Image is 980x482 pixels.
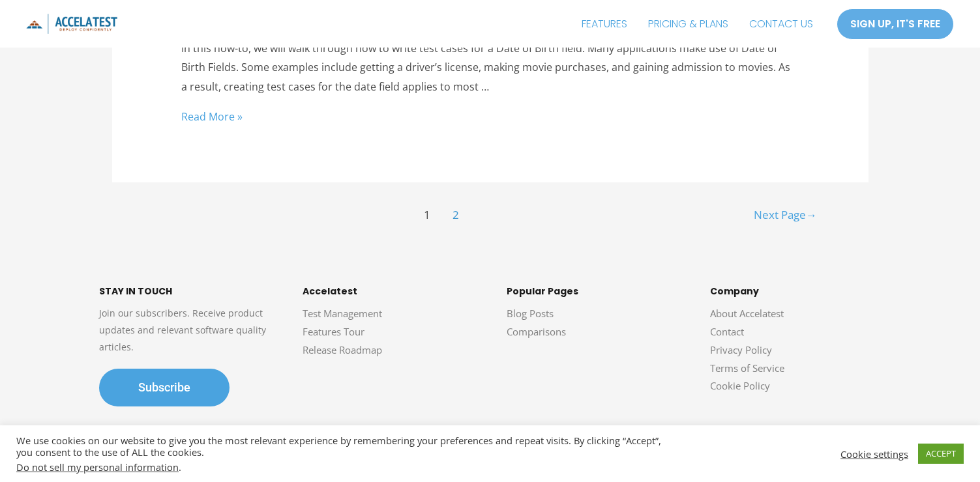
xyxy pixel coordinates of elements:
[303,284,474,298] h5: Accelatest
[16,461,179,474] a: Do not sell my personal information
[443,203,469,229] a: 2
[710,307,784,320] a: About Accelatest
[507,325,566,338] a: Comparisons
[181,109,243,124] a: Read More »
[26,14,117,34] img: icon
[303,343,382,356] a: Release Roadmap
[99,284,271,406] aside: Footer Widget 1
[806,207,817,222] span: →
[99,284,271,298] h5: STAY IN TOUCH
[147,203,833,229] nav: Posts
[99,369,230,406] a: Subscribe
[507,284,678,354] aside: Footer Widget 3
[138,382,190,393] span: Subscribe
[303,325,364,338] a: Features Tour
[710,379,770,392] a: Cookie Policy
[16,434,679,473] div: We use cookies on our website to give you the most relevant experience by remembering your prefer...
[303,284,474,373] aside: Footer Widget 2
[181,39,799,97] p: In this how-to, we will walk through how to write test cases for a Date of Birth field. Many appl...
[710,361,784,375] a: Terms of Service
[415,203,441,229] span: 1
[918,444,964,464] a: ACCEPT
[16,461,679,473] div: .
[840,448,908,460] a: Cookie settings
[737,203,833,229] a: Next Page→
[837,8,954,40] a: SIGN UP, IT'S FREE
[571,8,638,40] a: FEATURES
[710,343,772,356] a: Privacy Policy
[710,284,882,409] aside: Footer Widget 4
[507,307,554,320] a: Blog Posts
[507,284,678,298] h5: Popular Pages
[710,284,882,298] h5: Company
[571,8,824,40] nav: Site Navigation
[739,8,824,40] a: CONTACT US
[99,305,271,356] p: Join our subscribers. Receive product updates and relevant software quality articles.
[638,8,739,40] a: PRICING & PLANS
[710,325,744,338] a: Contact
[303,307,382,320] a: Test Management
